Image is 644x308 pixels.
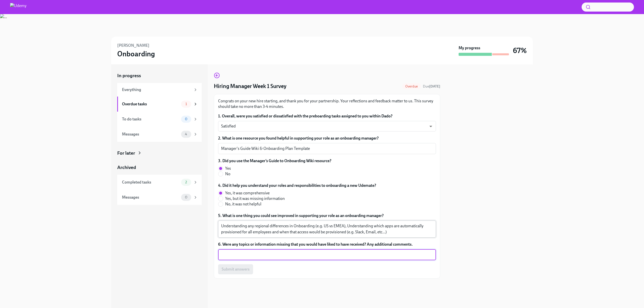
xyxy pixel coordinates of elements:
[221,223,433,235] textarea: Understanding any regional differences in Onboarding (e.g. US vs EMEA), Understanding which apps ...
[225,201,261,207] span: No, it was not helpful
[122,87,191,93] div: Everything
[225,166,231,171] span: Yes
[402,84,421,88] span: Overdue
[218,113,436,119] label: 1. Overall, were you satisfied or dissatisfied with the preboarding tasks assigned to you within ...
[117,164,202,171] a: Archived
[117,72,202,79] a: In progress
[182,180,190,184] span: 2
[218,213,436,218] label: 5. What is one thing you could see improved in supporting your role as an onboarding manager?
[117,83,202,97] a: Everything
[429,84,440,89] strong: [DATE]
[218,136,436,141] label: 2. What is one resource you found helpful in supporting your role as an onboarding manager?
[117,150,135,156] div: For later
[117,112,202,127] a: To do tasks0
[117,49,155,58] h3: Onboarding
[218,183,376,188] label: 4. Did it help you understand your roles and responsibilities to onboarding a new Udemate?
[117,97,202,112] a: Overdue tasks1
[122,101,179,107] div: Overdue tasks
[117,150,202,156] a: For later
[423,84,440,89] span: September 2nd, 2025 10:00
[423,84,440,89] span: Due
[218,98,436,109] p: Congrats on your new hire starting, and thank you for your partnership. Your reflections and feed...
[218,242,436,247] label: 6. Were any topics or information missing that you would have liked to have received? Any additio...
[117,127,202,142] a: Messages4
[122,180,179,185] div: Completed tasks
[117,175,202,190] a: Completed tasks2
[122,131,179,137] div: Messages
[221,146,433,152] textarea: Manager's Guide Wiki & Onboarding Plan Template
[122,116,179,122] div: To do tasks
[182,117,190,121] span: 0
[182,132,190,136] span: 4
[182,195,190,199] span: 0
[225,196,285,201] span: Yes, but it was missing information
[117,43,149,48] h6: [PERSON_NAME]
[218,158,331,164] label: 3. Did you use the Manager’s Guide to Onboarding Wiki resource?
[214,82,287,90] h4: Hiring Manager Week 1 Survey
[10,3,26,11] img: Udemy
[218,121,436,131] div: Satisfied
[117,190,202,205] a: Messages0
[225,190,270,196] span: Yes, it was comprehensive
[182,102,190,106] span: 1
[225,171,230,177] span: No
[122,195,179,200] div: Messages
[459,45,480,51] strong: My progress
[513,46,527,55] h3: 67%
